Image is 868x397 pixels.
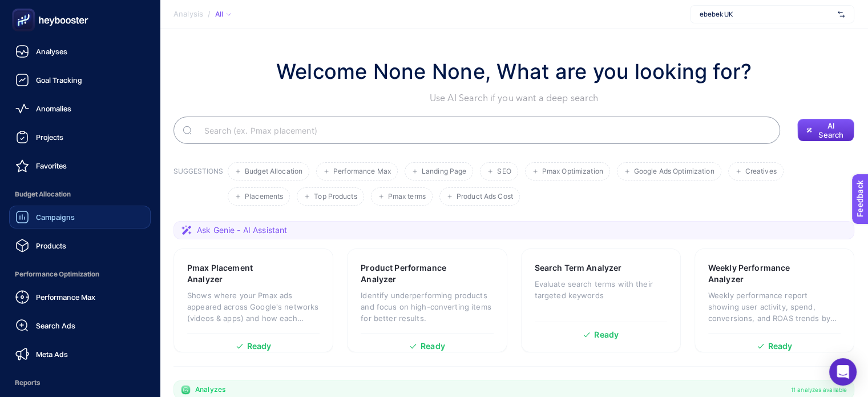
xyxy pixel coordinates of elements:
a: Meta Ads [9,343,151,366]
span: Goal Tracking [36,75,82,85]
span: SEO [497,167,511,176]
span: Feedback [7,3,43,13]
a: Anomalies [9,97,151,120]
span: Performance Optimization [9,263,151,286]
span: Performance Max [36,292,95,302]
a: Campaigns [9,206,151,228]
span: Landing Page [422,167,466,176]
span: AI Search [817,121,845,139]
p: Evaluate search terms with their targeted keywords [535,278,667,301]
span: Projects [36,133,63,142]
span: Campaigns [36,212,75,222]
a: Search Ads [9,314,151,337]
a: Projects [9,126,151,149]
span: Ask Genie - AI Assistant [197,224,287,236]
h3: Search Term Analyzer [535,262,622,274]
span: Search Ads [36,321,75,330]
span: Analyses [36,47,67,56]
span: Meta Ads [36,350,68,359]
span: Performance Max [333,167,391,176]
p: Weekly performance report showing user activity, spend, conversions, and ROAS trends by week. [708,290,841,324]
a: Product Performance AnalyzerIdentify underperforming products and focus on high-converting items ... [347,248,507,352]
a: Favorites [9,154,151,177]
span: Creatives [745,167,777,176]
span: Analyzes [195,385,225,394]
a: Products [9,234,151,257]
span: Ready [594,331,619,339]
span: Ready [247,342,272,350]
span: Top Products [314,193,357,201]
button: AI Search [797,119,854,142]
p: Identify underperforming products and focus on high-converting items for better results. [361,290,493,324]
a: Weekly Performance AnalyzerWeekly performance report showing user activity, spend, conversions, a... [695,248,854,352]
span: Placements [245,193,283,201]
span: Favorites [36,161,67,170]
span: ebebek UK [700,10,833,19]
h1: Welcome None None, What are you looking for? [276,56,752,87]
p: Shows where your Pmax ads appeared across Google's networks (videos & apps) and how each placemen... [187,290,320,324]
div: All [215,10,231,19]
span: Reports [9,371,151,394]
h3: Weekly Performance Analyzer [708,262,806,285]
h3: Product Performance Analyzer [361,262,458,285]
span: Pmax terms [388,193,426,201]
h3: Pmax Placement Analyzer [187,262,284,285]
a: Goal Tracking [9,69,151,91]
a: Performance Max [9,286,151,308]
a: Pmax Placement AnalyzerShows where your Pmax ads appeared across Google's networks (videos & apps... [173,248,333,352]
span: Pmax Optimization [542,167,603,176]
span: Ready [768,342,793,350]
p: Use AI Search if you want a deep search [276,91,752,105]
span: Products [36,241,66,250]
span: Anomalies [36,104,71,113]
input: Search [195,114,771,146]
span: Budget Allocation [245,167,302,176]
span: Analysis [173,10,203,19]
img: svg%3e [838,9,845,20]
span: Product Ads Cost [457,193,513,201]
div: Open Intercom Messenger [829,358,857,386]
a: Analyses [9,40,151,63]
span: Budget Allocation [9,183,151,206]
a: Search Term AnalyzerEvaluate search terms with their targeted keywordsReady [521,248,681,352]
span: Google Ads Optimization [634,167,714,176]
span: Ready [421,342,445,350]
span: 11 analyzes available [791,385,847,394]
span: / [208,9,211,18]
h3: SUGGESTIONS [173,167,223,206]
